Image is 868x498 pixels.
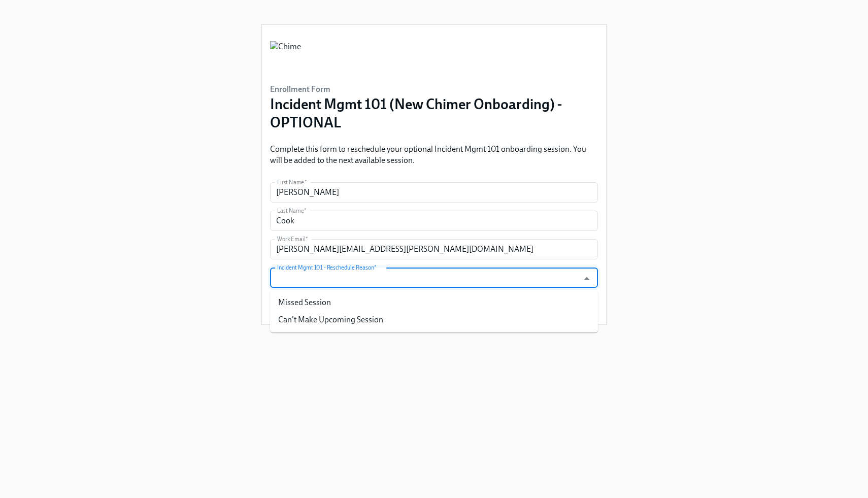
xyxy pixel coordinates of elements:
button: Close [579,271,594,286]
li: Can't Make Upcoming Session [270,311,598,328]
h3: Incident Mgmt 101 (New Chimer Onboarding) - OPTIONAL [270,95,598,131]
li: Missed Session [270,294,598,311]
h6: Enrollment Form [270,84,598,95]
p: Complete this form to reschedule your optional Incident Mgmt 101 onboarding session. You will be ... [270,144,598,166]
img: Chime [270,41,301,72]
